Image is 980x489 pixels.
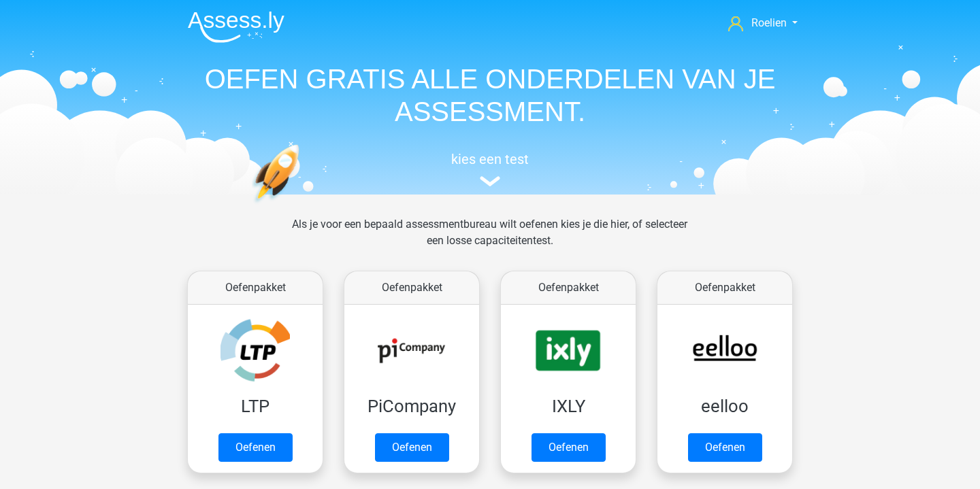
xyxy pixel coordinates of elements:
[177,151,803,167] h5: kies een test
[375,433,449,462] a: Oefenen
[723,15,803,31] a: Roelien
[480,176,500,186] img: assessment
[532,433,606,462] a: Oefenen
[177,63,803,128] h1: OEFEN GRATIS ALLE ONDERDELEN VAN JE ASSESSMENT.
[281,216,698,265] div: Als je voor een bepaald assessmentbureau wilt oefenen kies je die hier, of selecteer een losse ca...
[688,433,762,462] a: Oefenen
[252,144,352,267] img: oefenen
[188,11,284,43] img: Assessly
[177,151,803,187] a: kies een test
[751,16,787,29] span: Roelien
[218,433,293,462] a: Oefenen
